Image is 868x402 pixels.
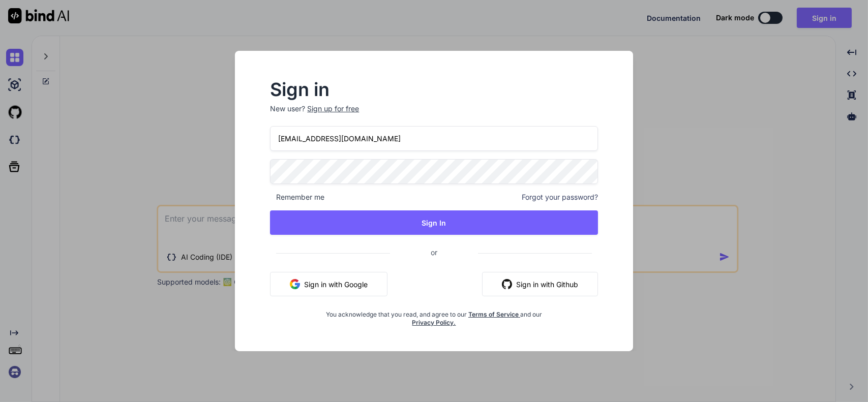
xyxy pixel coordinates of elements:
[270,272,387,296] button: Sign in with Google
[290,279,300,289] img: google
[270,104,597,126] p: New user?
[390,240,478,265] span: or
[412,319,456,326] a: Privacy Policy.
[270,192,324,202] span: Remember me
[482,272,598,296] button: Sign in with Github
[270,81,597,98] h2: Sign in
[325,304,544,327] div: You acknowledge that you read, and agree to our and our
[522,192,598,202] span: Forgot your password?
[270,210,597,235] button: Sign In
[307,104,359,114] div: Sign up for free
[468,311,520,318] a: Terms of Service
[502,279,512,289] img: github
[270,126,597,151] input: Login or Email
